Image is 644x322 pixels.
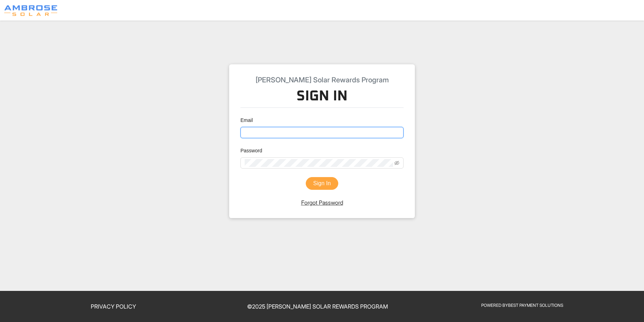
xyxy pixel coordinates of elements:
[240,88,404,108] h3: Sign In
[240,116,258,124] label: Email
[4,5,57,16] img: Program logo
[306,177,338,190] button: Sign In
[91,303,136,310] a: Privacy Policy
[394,160,399,165] span: eye-invisible
[481,303,563,308] a: Powered ByBest Payment Solutions
[240,127,404,138] input: Email
[240,76,404,84] h5: [PERSON_NAME] Solar Rewards Program
[220,302,416,311] p: © 2025 [PERSON_NAME] Solar Rewards Program
[240,147,267,154] label: Password
[301,199,343,206] a: Forgot Password
[245,159,393,167] input: Password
